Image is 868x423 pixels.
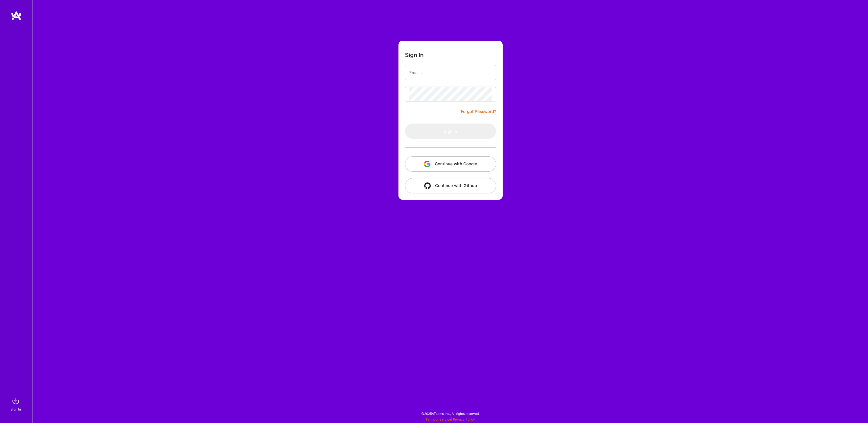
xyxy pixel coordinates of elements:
[453,417,475,421] a: Privacy Policy
[409,66,492,80] input: Email...
[405,178,496,193] button: Continue with Github
[11,406,21,412] div: Sign In
[11,396,21,412] a: sign inSign In
[424,182,431,189] img: icon
[426,417,451,421] a: Terms of Service
[405,52,424,58] h3: Sign In
[405,156,496,172] button: Continue with Google
[33,407,868,420] div: © 2025 ATeams Inc., All rights reserved.
[426,417,475,421] span: |
[405,124,496,139] button: Sign In
[424,161,430,167] img: icon
[461,108,496,115] a: Forgot Password?
[11,11,22,21] img: logo
[10,396,21,406] img: sign in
